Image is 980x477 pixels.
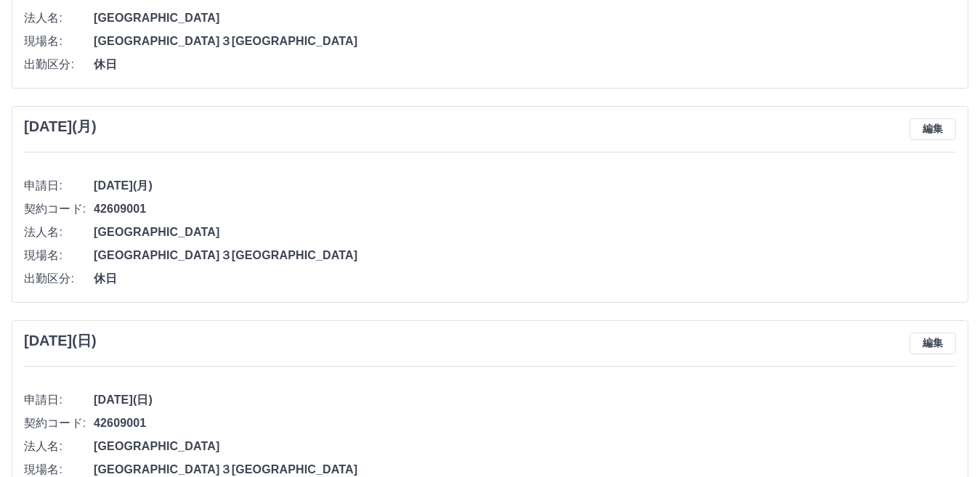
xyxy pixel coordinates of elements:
span: [GEOGRAPHIC_DATA] [94,9,956,27]
span: 現場名: [24,247,94,264]
span: 申請日: [24,391,94,409]
span: 法人名: [24,438,94,455]
span: [GEOGRAPHIC_DATA]３[GEOGRAPHIC_DATA] [94,247,956,264]
span: 42609001 [94,415,956,432]
span: [DATE](日) [94,391,956,409]
h3: [DATE](月) [24,118,97,135]
span: 出勤区分: [24,270,94,288]
span: 法人名: [24,224,94,241]
span: 法人名: [24,9,94,27]
span: 現場名: [24,33,94,50]
span: 休日 [94,56,956,73]
button: 編集 [910,333,956,354]
span: 契約コード: [24,415,94,432]
span: [DATE](月) [94,177,956,195]
h3: [DATE](日) [24,333,97,349]
span: [GEOGRAPHIC_DATA] [94,224,956,241]
button: 編集 [910,118,956,140]
span: [GEOGRAPHIC_DATA] [94,438,956,455]
span: 休日 [94,270,956,288]
span: 契約コード: [24,200,94,218]
span: 42609001 [94,200,956,218]
span: [GEOGRAPHIC_DATA]３[GEOGRAPHIC_DATA] [94,33,956,50]
span: 出勤区分: [24,56,94,73]
span: 申請日: [24,177,94,195]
